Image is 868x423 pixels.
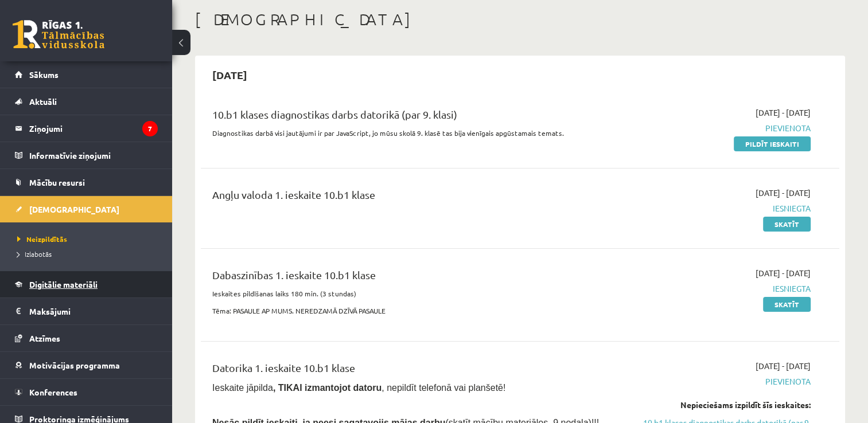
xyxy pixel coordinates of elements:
a: Neizpildītās [17,234,161,244]
div: Dabaszinības 1. ieskaite 10.b1 klase [212,267,605,288]
div: 10.b1 klases diagnostikas darbs datorikā (par 9. klasi) [212,107,605,128]
span: Iesniegta [622,202,811,214]
span: Izlabotās [17,249,52,258]
span: Motivācijas programma [29,360,120,370]
b: , TIKAI izmantojot datoru [273,383,382,393]
span: Ieskaite jāpilda , nepildīt telefonā vai planšetē! [212,383,505,393]
a: [DEMOGRAPHIC_DATA] [15,196,158,222]
div: Nepieciešams izpildīt šīs ieskaites: [622,399,811,411]
a: Maksājumi [15,298,158,324]
span: Pievienota [622,375,811,387]
legend: Maksājumi [29,298,158,324]
a: Aktuāli [15,88,158,115]
h2: [DATE] [201,61,259,88]
span: [DATE] - [DATE] [756,360,811,372]
span: Sākums [29,69,59,80]
a: Mācību resursi [15,169,158,195]
i: 7 [142,121,158,136]
legend: Ziņojumi [29,115,158,142]
a: Skatīt [763,217,811,232]
a: Pildīt ieskaiti [734,136,811,151]
span: [DATE] - [DATE] [756,187,811,199]
span: Mācību resursi [29,177,85,187]
span: [DATE] - [DATE] [756,107,811,119]
span: Neizpildītās [17,234,67,244]
a: Sākums [15,61,158,88]
legend: Informatīvie ziņojumi [29,142,158,169]
a: Ziņojumi7 [15,115,158,142]
a: Motivācijas programma [15,352,158,378]
a: Rīgas 1. Tālmācības vidusskola [13,20,104,49]
p: Ieskaites pildīšanas laiks 180 min. (3 stundas) [212,288,605,299]
h1: [DEMOGRAPHIC_DATA] [195,10,845,29]
span: Pievienota [622,122,811,134]
span: Iesniegta [622,283,811,295]
span: Digitālie materiāli [29,279,98,289]
div: Angļu valoda 1. ieskaite 10.b1 klase [212,187,605,208]
a: Atzīmes [15,325,158,351]
a: Informatīvie ziņojumi [15,142,158,169]
div: Datorika 1. ieskaite 10.b1 klase [212,360,605,381]
span: Aktuāli [29,96,57,107]
a: Digitālie materiāli [15,271,158,297]
a: Konferences [15,379,158,405]
span: [DEMOGRAPHIC_DATA] [29,204,119,214]
span: Konferences [29,387,77,397]
span: Atzīmes [29,333,60,343]
span: [DATE] - [DATE] [756,267,811,279]
p: Tēma: PASAULE AP MUMS. NEREDZAMĀ DZĪVĀ PASAULE [212,305,605,316]
a: Skatīt [763,297,811,312]
a: Izlabotās [17,249,161,259]
p: Diagnostikas darbā visi jautājumi ir par JavaScript, jo mūsu skolā 9. klasē tas bija vienīgais ap... [212,128,605,138]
